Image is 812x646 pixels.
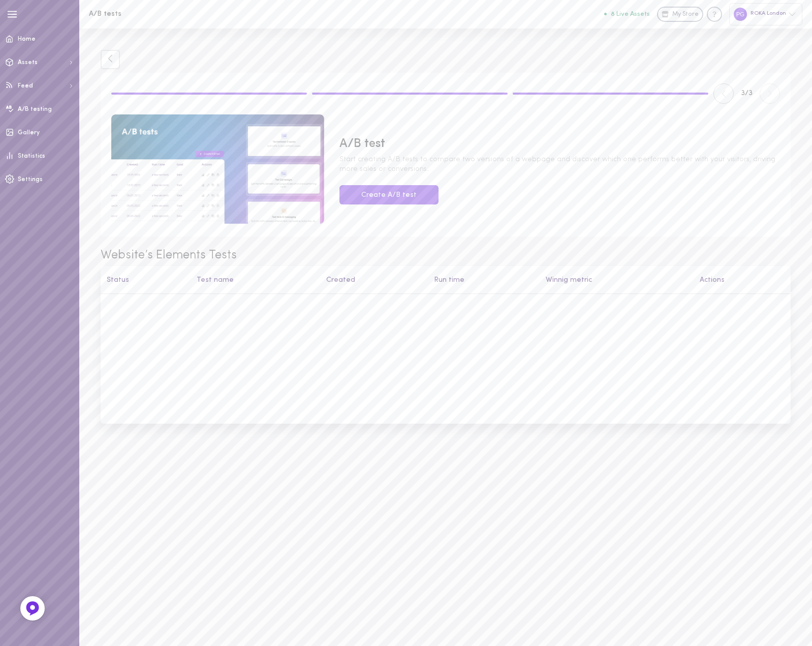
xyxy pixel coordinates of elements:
[428,266,540,294] th: Run time
[741,89,753,99] span: 3 / 3
[18,153,45,159] span: Statistics
[707,7,722,22] div: Knowledge center
[18,60,38,66] span: Assets
[18,106,52,112] span: A/B testing
[672,10,699,19] span: My Store
[604,11,650,17] button: 8 Live Assets
[320,266,428,294] th: Created
[25,601,40,616] img: Feedback Button
[111,114,324,224] img: img-1
[18,36,36,42] span: Home
[18,83,33,89] span: Feed
[18,130,40,136] span: Gallery
[694,266,791,294] th: Actions
[339,136,780,153] span: A/B test
[18,177,43,183] span: Settings
[101,266,191,294] th: Status
[604,11,657,18] a: 8 Live Assets
[339,185,439,205] button: Create A/B test
[191,266,321,294] th: Test name
[89,10,257,18] h1: A/B tests
[540,266,694,294] th: Winnig metric
[657,7,703,22] a: My Store
[101,247,791,265] span: Website’s Elements Tests
[339,155,780,174] span: Start creating A/B tests to compare two versions of a webpage and discover which one performs bet...
[729,3,802,25] div: ROKA London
